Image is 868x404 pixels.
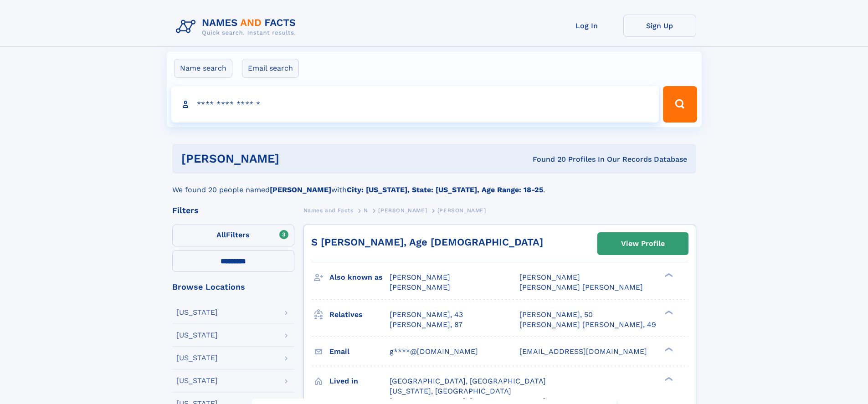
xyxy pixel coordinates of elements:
[519,347,647,356] span: [EMAIL_ADDRESS][DOMAIN_NAME]
[663,309,673,315] div: ❯
[437,207,486,214] span: [PERSON_NAME]
[519,273,580,281] span: [PERSON_NAME]
[176,354,218,362] div: [US_STATE]
[242,59,299,78] label: Email search
[663,376,673,382] div: ❯
[311,236,543,248] a: S [PERSON_NAME], Age [DEMOGRAPHIC_DATA]
[176,332,218,339] div: [US_STATE]
[663,272,673,278] div: ❯
[390,377,546,385] span: [GEOGRAPHIC_DATA], [GEOGRAPHIC_DATA]
[390,320,462,330] a: [PERSON_NAME], 87
[378,207,427,214] span: [PERSON_NAME]
[519,283,643,291] span: [PERSON_NAME] [PERSON_NAME]
[364,205,368,216] a: N
[519,320,656,330] a: [PERSON_NAME] [PERSON_NAME], 49
[347,185,543,194] b: City: [US_STATE], State: [US_STATE], Age Range: 18-25
[303,205,354,216] a: Names and Facts
[172,283,294,291] div: Browse Locations
[390,273,450,281] span: [PERSON_NAME]
[181,153,406,164] h1: [PERSON_NAME]
[176,377,218,384] div: [US_STATE]
[519,310,593,320] a: [PERSON_NAME], 50
[172,174,696,195] div: We found 20 people named with .
[663,346,673,352] div: ❯
[390,283,450,291] span: [PERSON_NAME]
[378,205,427,216] a: [PERSON_NAME]
[663,86,697,123] button: Search Button
[176,309,218,316] div: [US_STATE]
[329,344,390,359] h3: Email
[172,206,294,215] div: Filters
[172,225,294,246] label: Filters
[174,59,232,78] label: Name search
[621,233,665,254] div: View Profile
[329,373,390,389] h3: Lived in
[623,15,696,37] a: Sign Up
[172,15,303,39] img: Logo Names and Facts
[329,307,390,322] h3: Relatives
[390,387,511,395] span: [US_STATE], [GEOGRAPHIC_DATA]
[329,270,390,285] h3: Also known as
[270,185,331,194] b: [PERSON_NAME]
[406,154,687,164] div: Found 20 Profiles In Our Records Database
[598,233,688,255] a: View Profile
[216,230,226,239] span: All
[171,86,659,123] input: search input
[390,310,463,320] a: [PERSON_NAME], 43
[550,15,623,37] a: Log In
[364,207,368,214] span: N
